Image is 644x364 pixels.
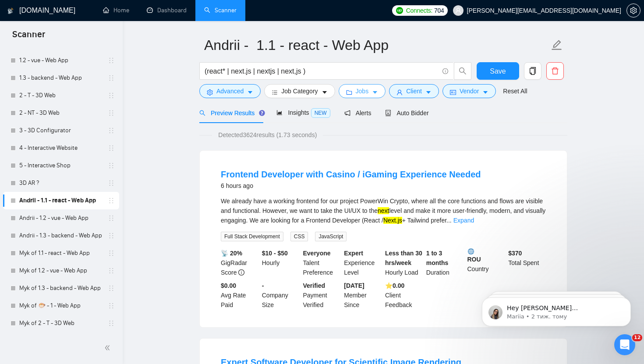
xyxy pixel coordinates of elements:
[108,92,115,99] span: holder
[385,110,428,117] span: Auto Bidder
[199,110,205,116] span: search
[467,248,505,263] b: ROU
[19,139,103,157] a: 4 - Interactive Website
[344,110,372,117] span: Alerts
[442,84,496,98] button: idcardVendorcaret-down
[442,68,448,74] span: info-circle
[342,281,383,310] div: Member Since
[221,250,242,257] b: 📡 20%
[108,145,115,152] span: holder
[219,281,260,310] div: Avg Rate Paid
[301,281,343,310] div: Payment Verified
[524,67,541,75] span: copy
[322,89,328,95] span: caret-down
[276,110,283,116] span: area-chart
[396,89,403,95] span: user
[7,4,14,18] img: logo
[311,108,330,118] span: NEW
[207,89,213,95] span: setting
[260,248,301,277] div: Hourly
[406,6,432,15] span: Connects:
[108,320,115,327] span: holder
[453,217,474,224] a: Expand
[19,104,103,122] a: 2 - NT - 3D Web
[199,84,261,98] button: settingAdvancedcaret-down
[216,86,244,96] span: Advanced
[546,62,564,80] button: delete
[385,282,404,289] b: ⭐️ 0.00
[281,86,318,96] span: Job Category
[108,127,115,134] span: holder
[508,250,522,257] b: $ 370
[406,86,422,96] span: Client
[524,62,541,80] button: copy
[396,7,403,14] img: upwork-logo.png
[383,217,402,224] mark: Next.js
[19,69,103,87] a: 1.3 - backend - Web App
[344,250,363,257] b: Expert
[204,7,237,14] a: searchScanner
[108,215,115,222] span: holder
[260,281,301,310] div: Company Size
[238,269,244,276] span: info-circle
[454,62,471,80] button: search
[199,110,262,117] span: Preview Results
[627,7,640,14] span: setting
[19,52,103,69] a: 1.2 - vue - Web App
[108,180,115,187] span: holder
[221,180,481,191] div: 6 hours ago
[551,39,563,51] span: edit
[303,282,326,289] b: Verified
[247,89,253,95] span: caret-down
[19,279,103,297] a: Myk of 1.3 - backend - Web App
[5,28,52,46] span: Scanner
[383,281,425,310] div: Client Feedback
[455,7,461,14] span: user
[108,197,115,204] span: holder
[372,89,378,95] span: caret-down
[19,209,103,227] a: Andrii - 1.2 - vue - Web App
[108,250,115,257] span: holder
[290,232,308,241] span: CSS
[383,248,425,277] div: Hourly Load
[626,7,640,14] a: setting
[108,110,115,117] span: holder
[339,84,386,98] button: folderJobscaret-down
[276,109,330,116] span: Insights
[212,130,323,140] span: Detected 3624 results (1.73 seconds)
[434,6,444,15] span: 704
[221,170,481,179] a: Frontend Developer with Casino / iGaming Experience Needed
[425,248,466,277] div: Duration
[389,84,439,98] button: userClientcaret-down
[315,232,347,241] span: JavaScript
[204,34,549,56] input: Scanner name...
[454,67,471,75] span: search
[356,86,369,96] span: Jobs
[490,66,506,77] span: Save
[108,302,115,309] span: holder
[632,334,642,341] span: 12
[426,250,449,266] b: 1 to 3 months
[219,248,260,277] div: GigRadar Score
[466,248,507,277] div: Country
[108,74,115,81] span: holder
[614,334,635,355] iframe: Intercom live chat
[477,62,519,80] button: Save
[19,227,103,244] a: Andrii - 1.3 - backend - Web App
[262,282,264,289] b: -
[342,248,383,277] div: Experience Level
[19,87,103,104] a: 2 - T - 3D Web
[19,244,103,262] a: Myk of 1.1 - react - Web App
[108,232,115,239] span: holder
[19,157,103,174] a: 5 - Interactive Shop
[205,66,439,77] input: Search Freelance Jobs...
[469,279,644,340] iframe: Intercom notifications повідомлення
[108,285,115,292] span: holder
[547,67,563,75] span: delete
[19,297,103,315] a: Myk of 🐡 - 1 - Web App
[19,315,103,332] a: Myk of 2 - T - 3D Web
[378,207,389,214] mark: next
